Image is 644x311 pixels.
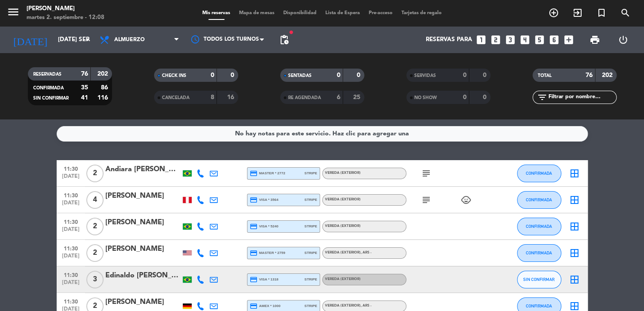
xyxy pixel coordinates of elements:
span: CONFIRMADA [526,197,552,202]
span: 11:30 [60,296,82,306]
span: Pre-acceso [364,11,397,15]
strong: 35 [81,84,88,91]
span: print [590,35,600,45]
span: RE AGENDADA [288,96,321,100]
i: add_circle_outline [548,8,559,18]
strong: 202 [97,71,110,77]
span: Mapa de mesas [235,11,279,15]
i: looks_5 [534,34,545,46]
strong: 116 [97,95,110,101]
i: credit_card [250,196,258,204]
span: visa * 5240 [250,223,278,230]
i: looks_two [490,34,501,46]
button: SIN CONFIRMAR [517,271,561,288]
div: martes 2. septiembre - 12:08 [27,13,104,22]
span: CONFIRMADA [33,86,64,90]
div: [PERSON_NAME] [105,190,181,202]
span: Vereda (EXTERIOR) [325,171,361,175]
i: power_settings_new [618,35,629,45]
span: stripe [305,303,317,309]
span: fiber_manual_record [289,30,294,35]
span: stripe [305,223,317,229]
span: Tarjetas de regalo [397,11,446,15]
span: [DATE] [60,253,82,263]
strong: 6 [337,94,340,100]
span: [DATE] [60,280,82,290]
span: Vereda (EXTERIOR) [325,224,361,228]
div: No hay notas para este servicio. Haz clic para agregar una [235,129,409,139]
span: 11:30 [60,216,82,227]
span: Lista de Espera [321,11,364,15]
span: NO SHOW [414,96,437,100]
strong: 76 [586,72,593,78]
span: 11:30 [60,163,82,173]
i: credit_card [250,276,258,284]
span: stripe [305,197,317,203]
span: Mis reservas [198,11,235,15]
i: subject [421,168,432,179]
span: pending_actions [279,35,289,45]
span: Almuerzo [114,37,145,43]
span: SENTADAS [288,73,312,78]
span: amex * 1000 [250,302,281,310]
span: 11:30 [60,269,82,280]
div: Edinaldo [PERSON_NAME] [PERSON_NAME] [105,270,181,281]
input: Filtrar por nombre... [548,92,616,102]
button: CONFIRMADA [517,191,561,209]
i: exit_to_app [572,8,583,18]
span: stripe [305,276,317,282]
span: 2 [86,244,104,262]
i: border_all [569,195,580,205]
strong: 25 [353,94,362,100]
strong: 86 [101,84,110,91]
button: CONFIRMADA [517,165,561,182]
span: stripe [305,170,317,176]
span: Vereda (EXTERIOR) [325,198,361,201]
i: turned_in_not [596,8,607,18]
i: border_all [569,248,580,258]
span: [DATE] [60,227,82,237]
strong: 0 [231,72,236,78]
i: border_all [569,274,580,285]
i: looks_4 [519,34,531,46]
i: [DATE] [7,30,54,50]
i: credit_card [250,169,258,177]
span: 2 [86,218,104,235]
span: master * 2759 [250,249,285,257]
div: [PERSON_NAME] [27,4,104,13]
span: 11:30 [60,243,82,253]
i: looks_one [475,34,487,46]
i: credit_card [250,302,258,310]
span: TOTAL [538,73,551,78]
strong: 16 [227,94,236,100]
span: visa * 3564 [250,196,278,204]
i: arrow_drop_down [82,35,93,45]
span: CONFIRMADA [526,171,552,176]
span: master * 2772 [250,169,285,177]
div: LOG OUT [609,27,637,53]
span: 2 [86,165,104,182]
span: CONFIRMADA [526,250,552,255]
strong: 41 [81,95,88,101]
i: looks_6 [548,34,560,46]
i: looks_3 [505,34,516,46]
span: CONFIRMADA [526,303,552,308]
i: add_box [563,34,575,46]
strong: 0 [463,94,467,100]
button: CONFIRMADA [517,218,561,235]
strong: 0 [483,94,488,100]
i: credit_card [250,223,258,230]
strong: 0 [483,72,488,78]
span: Disponibilidad [279,11,321,15]
span: 4 [86,191,104,209]
span: CONFIRMADA [526,224,552,229]
div: [PERSON_NAME] [105,296,181,308]
div: [PERSON_NAME] [105,217,181,228]
span: 11:30 [60,190,82,200]
span: , ARS - [361,251,371,254]
strong: 0 [211,72,214,78]
span: CHECK INS [162,73,186,78]
i: child_care [461,195,471,205]
i: border_all [569,168,580,179]
span: Vereda (EXTERIOR) [325,251,371,254]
